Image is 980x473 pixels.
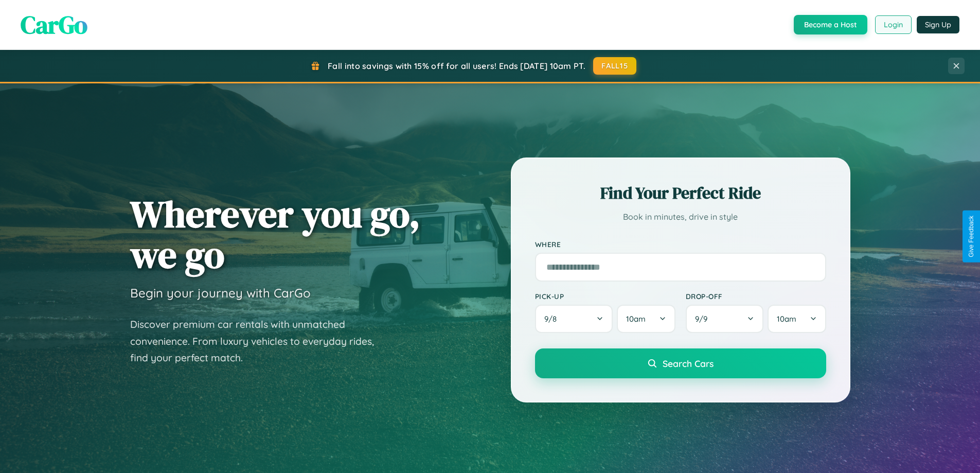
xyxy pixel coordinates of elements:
[130,285,311,301] h3: Begin your journey with CarGo
[663,358,714,369] span: Search Cars
[544,314,562,324] span: 9 / 8
[130,194,420,275] h1: Wherever you go, we go
[695,314,712,324] span: 9 / 9
[917,16,959,33] button: Sign Up
[535,209,826,224] p: Book in minutes, drive in style
[686,292,826,301] label: Drop-off
[21,8,87,42] span: CarGo
[686,305,764,333] button: 9/9
[617,305,675,333] button: 10am
[968,216,975,257] div: Give Feedback
[535,305,613,333] button: 9/8
[535,240,826,249] label: Where
[535,292,675,301] label: Pick-up
[626,314,646,324] span: 10am
[535,182,826,204] h2: Find Your Perfect Ride
[535,348,826,378] button: Search Cars
[768,305,826,333] button: 10am
[794,15,867,34] button: Become a Host
[777,314,796,324] span: 10am
[130,316,387,366] p: Discover premium car rentals with unmatched convenience. From luxury vehicles to everyday rides, ...
[875,15,912,34] button: Login
[593,57,636,75] button: FALL15
[328,61,585,71] span: Fall into savings with 15% off for all users! Ends [DATE] 10am PT.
